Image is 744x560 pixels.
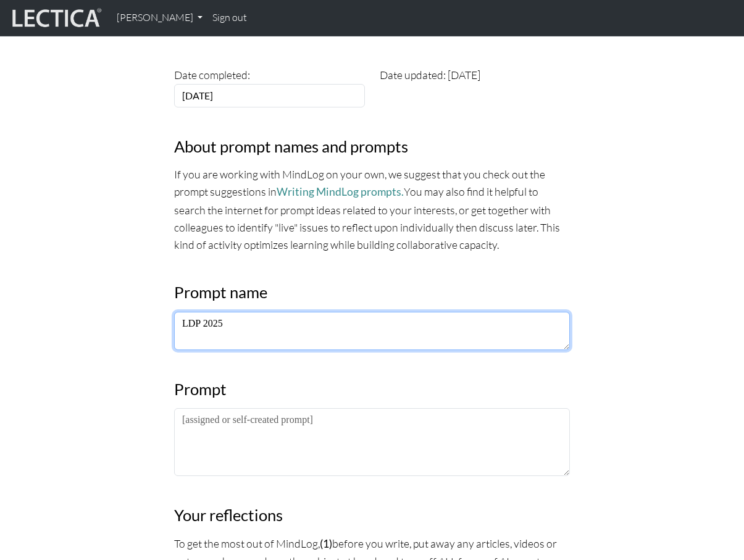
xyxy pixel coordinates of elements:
[277,185,404,198] a: Writing MindLog prompts.
[320,537,332,550] strong: (1)
[174,66,250,83] label: Date completed:
[372,66,578,107] div: Date updated: [DATE]
[207,5,252,31] a: Sign out
[174,137,570,156] h3: About prompt names and prompts
[9,6,102,30] img: lecticalive
[174,506,570,525] h3: Your reflections
[174,380,570,399] h3: Prompt
[174,165,570,253] p: If you are working with MindLog on your own, we suggest that you check out the prompt suggestions...
[112,5,207,31] a: [PERSON_NAME]
[174,283,570,302] h3: Prompt name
